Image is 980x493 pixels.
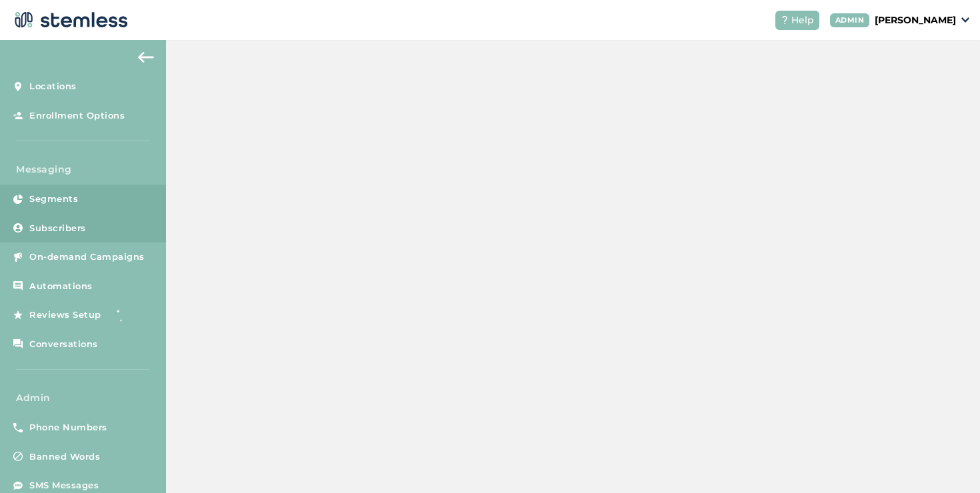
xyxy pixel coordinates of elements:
[29,479,99,492] span: SMS Messages
[29,450,100,464] span: Banned Words
[138,52,154,63] img: icon-arrow-back-accent-c549486e.svg
[29,338,98,351] span: Conversations
[11,7,128,33] img: logo-dark-0685b13c.svg
[29,193,78,206] span: Segments
[29,109,125,123] span: Enrollment Options
[961,17,969,23] img: icon_down-arrow-small-66adaf34.svg
[913,429,980,493] iframe: Chat Widget
[875,13,956,27] p: [PERSON_NAME]
[29,80,77,93] span: Locations
[29,280,93,293] span: Automations
[830,13,870,27] div: ADMIN
[29,250,145,264] span: On-demand Campaigns
[111,302,138,328] img: glitter-stars-b7820f95.gif
[29,421,107,434] span: Phone Numbers
[781,16,789,24] img: icon-help-white-03924b79.svg
[791,13,814,27] span: Help
[29,308,101,322] span: Reviews Setup
[29,222,86,235] span: Subscribers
